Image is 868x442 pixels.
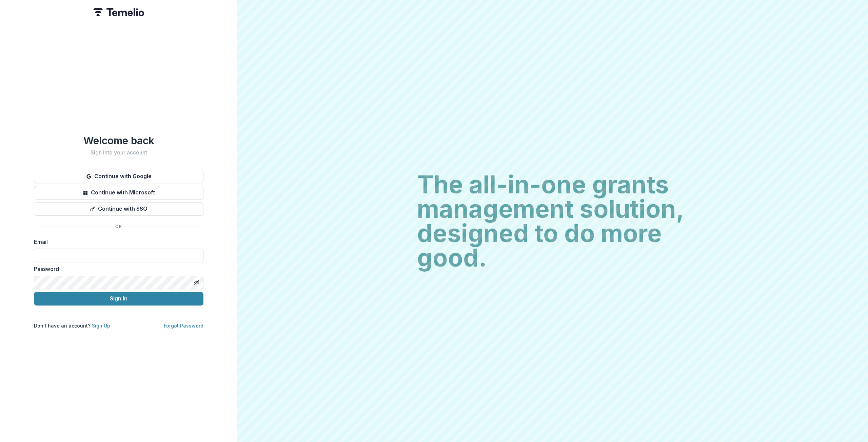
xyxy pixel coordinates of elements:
[164,323,203,329] a: Forgot Password
[34,202,203,216] button: Continue with SSO
[34,265,199,273] label: Password
[191,277,202,288] button: Toggle password visibility
[34,322,110,329] p: Don't have an account?
[34,149,203,156] h2: Sign into your account
[92,323,110,329] a: Sign Up
[34,186,203,199] button: Continue with Microsoft
[34,292,203,306] button: Sign In
[34,134,203,147] h1: Welcome back
[34,170,203,183] button: Continue with Google
[93,8,144,16] img: Temelio
[34,238,199,246] label: Email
